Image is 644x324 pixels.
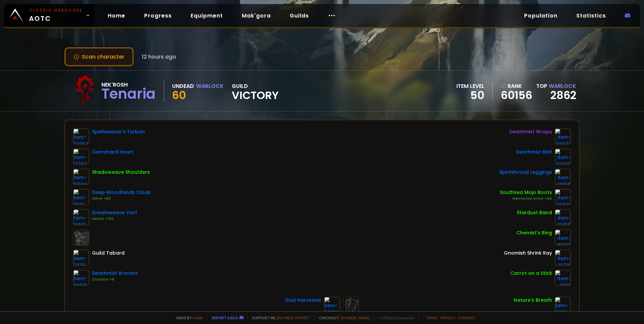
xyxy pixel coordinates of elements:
span: 60 [172,88,186,103]
img: item-22267 [73,128,89,144]
small: Classic Hardcore [29,7,83,13]
a: Consent [458,315,476,320]
div: Carrot on a Stick [510,270,552,277]
img: item-10028 [73,169,89,185]
img: item-12965 [555,169,571,185]
a: Privacy [441,315,455,320]
img: item-22070 [555,149,571,165]
img: item-10716 [555,250,571,266]
div: 50 [456,90,484,100]
div: Shadoweave Shoulders [92,169,150,176]
div: Chemist's Ring [516,229,552,236]
div: Spellweaver's Turban [92,128,145,135]
span: Checkout [315,315,370,320]
a: Progress [139,9,177,23]
img: item-20536 [324,297,340,313]
span: AOTC [29,7,83,24]
div: Deathmist Belt [516,149,552,156]
img: item-22071 [73,270,89,286]
a: Population [519,9,563,23]
a: [DOMAIN_NAME] [341,315,370,320]
div: Armor +50 [92,196,151,201]
button: Scan character [64,47,134,66]
div: Nek'Rosh [101,80,156,89]
div: Stardust Band [517,209,552,216]
div: Spiritshroud Leggings [499,169,552,176]
a: Classic HardcoreAOTC [4,4,94,27]
div: Deathmist Wraps [509,128,552,135]
img: item-17707 [73,149,89,165]
div: Guild Tabard [92,250,125,257]
a: Buy me a coffee [277,315,311,320]
a: a fan [193,315,203,320]
img: item-19118 [555,297,571,313]
div: Undead [172,82,194,90]
a: Statistics [571,9,611,23]
span: Made by [172,315,203,320]
div: guild [232,82,279,100]
img: item-10021 [73,209,89,225]
div: Health +100 [92,216,137,222]
div: rank [501,82,532,90]
span: 12 hours ago [142,53,176,61]
span: Support me, [248,315,311,320]
div: Reinforced Armor +40 [500,196,552,201]
div: Soul Harvester [285,297,321,304]
div: Deep Woodlands Cloak [92,189,151,196]
a: Equipment [185,9,228,23]
div: Southsea Mojo Boots [500,189,552,196]
div: Deathmist Bracers [92,270,138,277]
img: item-20641 [555,189,571,205]
a: 60156 [501,90,532,100]
a: Guilds [284,9,314,23]
div: Warlock [196,82,224,90]
div: Tenaria [101,89,156,99]
span: v. d752d5 - production [374,315,414,320]
a: 2862 [550,88,576,103]
a: Mak'gora [236,9,276,23]
div: Stamina +9 [92,277,138,282]
img: item-11122 [555,270,571,286]
div: Gemshard Heart [92,149,133,156]
a: Home [102,9,131,23]
span: Warlock [549,82,576,90]
img: item-12055 [555,209,571,225]
div: Nature's Breath [514,297,552,304]
img: item-15702 [555,229,571,246]
div: Top [536,82,576,90]
a: Terms [425,315,438,320]
div: item level [456,82,484,90]
img: item-19121 [73,189,89,205]
span: Victory [232,90,279,100]
div: Gnomish Shrink Ray [504,250,552,257]
div: Dreamweave Vest [92,209,137,216]
img: item-22077 [555,128,571,144]
img: item-5976 [73,250,89,266]
a: Report a bug [212,315,238,320]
